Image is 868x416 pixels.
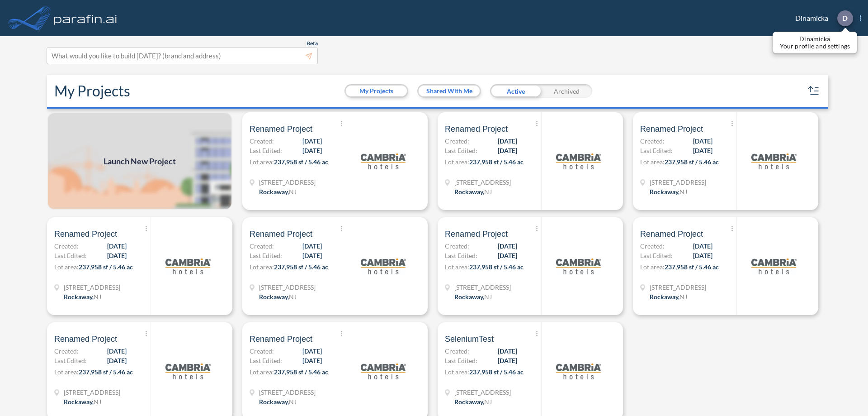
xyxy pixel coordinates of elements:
span: [DATE] [107,346,127,356]
p: D [842,14,848,22]
span: NJ [484,188,492,196]
div: Rockaway, NJ [259,397,297,406]
span: Last Edited: [54,356,87,365]
span: 321 Mt Hope Ave [454,282,511,292]
span: Created: [54,241,79,251]
span: Lot area: [250,368,274,376]
span: Created: [445,241,469,251]
span: [DATE] [693,241,712,251]
div: Dinamicka [782,10,861,26]
span: Lot area: [640,158,665,166]
span: [DATE] [302,136,322,146]
span: 237,958 sf / 5.46 ac [79,263,133,271]
span: [DATE] [498,356,517,365]
span: Last Edited: [445,251,477,260]
img: logo [556,244,601,289]
h2: My Projects [54,82,130,100]
img: logo [751,139,797,184]
img: logo [361,244,406,289]
span: [DATE] [498,346,517,356]
span: 237,958 sf / 5.46 ac [469,368,524,376]
span: Rockaway , [64,293,94,301]
span: Rockaway , [650,188,679,196]
span: Launch New Project [104,155,176,167]
span: [DATE] [498,241,517,251]
span: 321 Mt Hope Ave [454,387,511,397]
span: [DATE] [693,251,712,260]
span: Renamed Project [640,124,703,134]
div: Rockaway, NJ [454,187,492,196]
img: logo [751,244,797,289]
span: Lot area: [54,368,79,376]
span: 321 Mt Hope Ave [64,387,120,397]
span: Last Edited: [640,146,673,155]
span: Lot area: [250,263,274,271]
span: Last Edited: [54,251,87,260]
span: Renamed Project [54,334,117,344]
span: NJ [289,398,297,406]
img: logo [556,349,601,394]
span: Last Edited: [250,146,282,155]
div: Rockaway, NJ [259,187,297,196]
span: [DATE] [302,346,322,356]
div: Rockaway, NJ [454,397,492,406]
span: Rockaway , [259,293,289,301]
span: Renamed Project [445,124,508,134]
img: logo [165,349,211,394]
img: add [47,112,232,210]
span: NJ [94,293,101,301]
span: 321 Mt Hope Ave [650,282,706,292]
span: Last Edited: [250,356,282,365]
span: NJ [484,293,492,301]
button: Shared With Me [419,86,480,96]
span: [DATE] [302,251,322,260]
span: Rockaway , [650,293,679,301]
span: Created: [250,136,274,146]
span: 321 Mt Hope Ave [454,177,511,187]
span: 237,958 sf / 5.46 ac [79,368,133,376]
span: 237,958 sf / 5.46 ac [274,368,328,376]
span: [DATE] [107,356,127,365]
span: Rockaway , [454,188,484,196]
span: Created: [54,346,79,356]
span: NJ [679,188,687,196]
img: logo [361,139,406,184]
div: Rockaway, NJ [259,292,297,301]
div: Archived [541,84,592,98]
div: Rockaway, NJ [64,292,101,301]
span: 321 Mt Hope Ave [64,282,120,292]
span: 237,958 sf / 5.46 ac [469,263,524,271]
img: logo [361,349,406,394]
span: Rockaway , [259,398,289,406]
span: Lot area: [445,158,469,166]
span: 321 Mt Hope Ave [650,177,706,187]
span: [DATE] [302,146,322,155]
span: [DATE] [107,251,127,260]
span: 237,958 sf / 5.46 ac [274,263,328,271]
span: 321 Mt Hope Ave [259,282,316,292]
span: [DATE] [498,136,517,146]
span: Beta [307,40,318,47]
p: Your profile and settings [780,43,850,50]
span: Last Edited: [640,251,673,260]
span: 237,958 sf / 5.46 ac [665,263,719,271]
span: 321 Mt Hope Ave [259,387,316,397]
span: [DATE] [693,136,712,146]
span: Created: [445,136,469,146]
span: Created: [250,241,274,251]
span: [DATE] [498,146,517,155]
button: sort [807,84,821,98]
img: logo [165,244,211,289]
span: NJ [289,188,297,196]
span: Lot area: [445,263,469,271]
span: Rockaway , [454,293,484,301]
span: Lot area: [445,368,469,376]
span: NJ [679,293,687,301]
span: Renamed Project [54,229,117,239]
span: NJ [94,398,101,406]
span: Created: [445,346,469,356]
span: Lot area: [250,158,274,166]
div: Rockaway, NJ [650,187,687,196]
span: 321 Mt Hope Ave [259,177,316,187]
span: 237,958 sf / 5.46 ac [469,158,524,166]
